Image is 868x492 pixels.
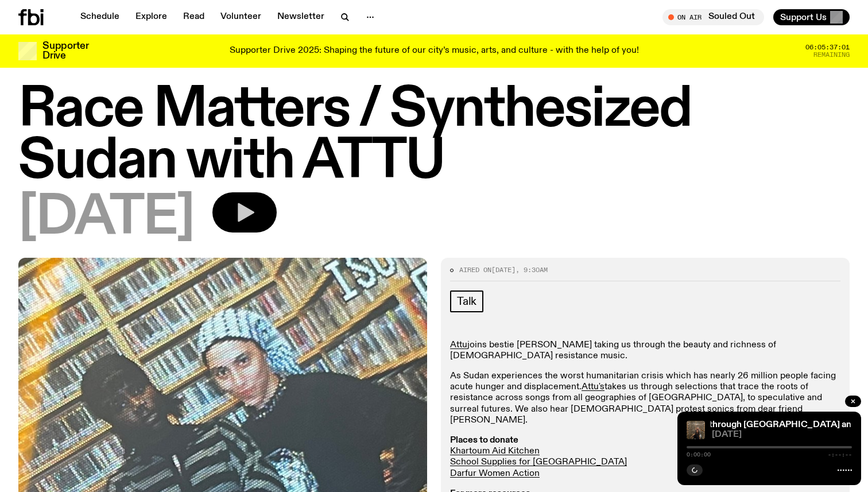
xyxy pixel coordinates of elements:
a: Darfur Women Action [450,469,540,478]
span: 06:05:37:01 [805,44,850,51]
span: Remaining [813,52,850,58]
a: Explore [129,9,174,25]
a: Schedule [73,9,126,25]
img: Sara and Malaak squatting on ground in fbi music library. Sara is making peace signs behind Malaa... [687,421,705,439]
span: Aired on [459,265,491,274]
span: , 9:30am [516,265,548,274]
span: Support Us [780,12,827,22]
a: Khartoum Aid Kitchen [450,447,540,456]
button: On AirSouled Out [662,9,764,25]
button: Support Us [773,9,850,25]
span: -:--:-- [828,452,852,458]
strong: Places to donate [450,436,518,445]
span: [DATE] [491,265,516,274]
a: Talk [450,290,483,312]
p: As Sudan experiences the worst humanitarian crisis which has nearly 26 million people facing acut... [450,371,840,426]
a: Volunteer [214,9,268,25]
h3: Supporter Drive [42,41,88,61]
span: [DATE] [18,192,194,244]
span: Talk [457,295,476,308]
a: Attu's [582,382,604,392]
span: 0:00:00 [687,452,711,458]
p: Supporter Drive 2025: Shaping the future of our city’s music, arts, and culture - with the help o... [230,46,639,56]
a: Attu [450,340,467,350]
span: [DATE] [712,431,852,439]
p: joins bestie [PERSON_NAME] taking us through the beauty and richness of [DEMOGRAPHIC_DATA] resist... [450,340,840,362]
a: Newsletter [270,9,331,25]
h1: Race Matters / Synthesized Sudan with ATTU [18,84,850,188]
a: Read [176,9,211,25]
a: School Supplies for [GEOGRAPHIC_DATA] [450,458,627,467]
